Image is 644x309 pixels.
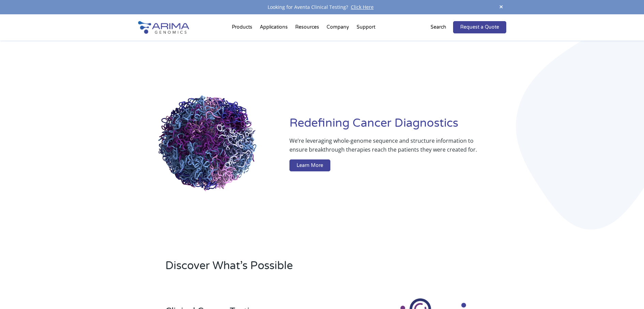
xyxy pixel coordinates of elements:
[348,4,376,10] a: Click Here
[431,23,446,32] p: Search
[289,159,330,172] a: Learn More
[138,21,189,34] img: Arima-Genomics-logo
[453,21,506,33] a: Request a Quote
[289,136,479,159] p: We’re leveraging whole-genome sequence and structure information to ensure breakthrough therapies...
[165,258,409,279] h2: Discover What’s Possible
[289,115,506,136] h1: Redefining Cancer Diagnostics
[610,276,644,309] iframe: Chat Widget
[138,3,506,12] div: Looking for Aventa Clinical Testing?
